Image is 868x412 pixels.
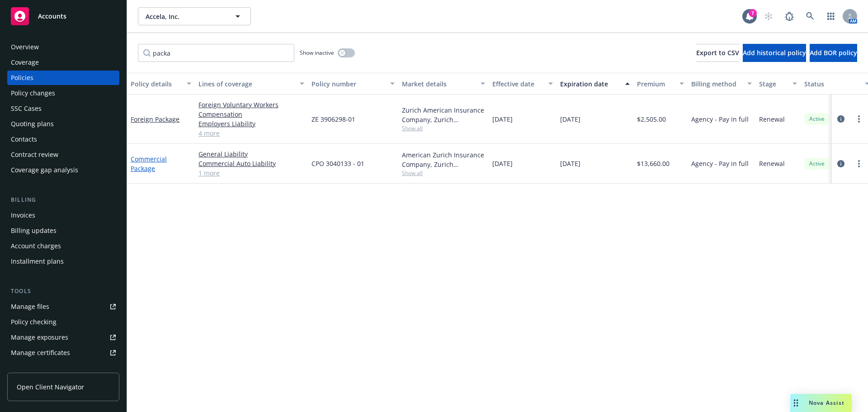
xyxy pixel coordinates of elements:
div: Policies [11,71,33,85]
span: Agency - Pay in full [691,114,749,124]
div: American Zurich Insurance Company, Zurich Insurance Group [402,150,485,169]
div: Effective date [492,79,543,89]
a: Policy checking [7,315,119,329]
a: Policy changes [7,86,119,100]
a: Manage exposures [7,330,119,345]
div: Policy checking [11,315,57,329]
div: Billing method [691,79,742,89]
span: Active [808,115,826,123]
div: 7 [749,9,757,17]
button: Stage [755,73,801,95]
button: Premium [633,73,688,95]
div: Account charges [11,239,61,253]
span: Renewal [759,114,785,124]
a: Installment plans [7,254,119,269]
span: $2,505.00 [637,114,666,124]
div: Status [804,79,859,89]
button: Effective date [489,73,557,95]
div: Overview [11,40,39,54]
a: Foreign Voluntary Workers Compensation [198,100,304,119]
span: Agency - Pay in full [691,159,749,168]
div: Drag to move [790,394,802,412]
div: Contract review [11,147,58,162]
div: Policy details [131,79,181,89]
a: Contract review [7,147,119,162]
button: Add historical policy [743,44,806,62]
span: CPO 3040133 - 01 [311,159,364,168]
span: [DATE] [492,114,513,124]
a: more [854,114,864,124]
div: Manage exposures [11,330,68,345]
a: Manage files [7,299,119,314]
a: 4 more [198,128,304,138]
div: Stage [759,79,787,89]
div: Contacts [11,132,37,147]
div: Market details [402,79,475,89]
a: Contacts [7,132,119,147]
button: Accela, Inc. [138,7,251,25]
div: Manage files [11,299,49,314]
div: Manage claims [11,361,57,375]
span: Add historical policy [743,48,806,57]
a: Foreign Package [131,115,179,123]
a: 1 more [198,168,304,178]
span: Active [808,160,826,168]
div: Zurich American Insurance Company, Zurich Insurance Group [402,105,485,124]
div: Coverage gap analysis [11,163,78,177]
button: Add BOR policy [810,44,857,62]
button: Nova Assist [790,394,852,412]
button: Lines of coverage [195,73,308,95]
a: General Liability [198,149,304,159]
a: Overview [7,40,119,54]
input: Filter by keyword... [138,44,294,62]
a: Commercial Auto Liability [198,159,304,168]
span: Nova Assist [809,399,844,407]
div: Manage certificates [11,346,70,360]
a: Manage claims [7,361,119,375]
a: Billing updates [7,223,119,238]
a: more [854,158,864,169]
span: Show all [402,124,485,132]
div: Installment plans [11,254,64,269]
span: [DATE] [560,159,580,168]
div: Premium [637,79,674,89]
button: Policy number [308,73,398,95]
span: [DATE] [492,159,513,168]
span: Add BOR policy [810,48,857,57]
div: Tools [7,287,119,296]
button: Policy details [127,73,195,95]
span: ZE 3906298-01 [311,114,355,124]
a: Search [801,7,819,25]
button: Billing method [688,73,755,95]
a: Quoting plans [7,117,119,131]
span: Show inactive [300,49,334,57]
span: Accela, Inc. [146,12,224,21]
a: Invoices [7,208,119,223]
div: Billing [7,195,119,204]
span: Export to CSV [696,48,739,57]
div: Invoices [11,208,35,223]
div: SSC Cases [11,101,42,116]
div: Quoting plans [11,117,54,131]
span: $13,660.00 [637,159,670,168]
button: Expiration date [557,73,633,95]
a: Accounts [7,4,119,29]
a: Account charges [7,239,119,253]
a: Commercial Package [131,155,167,173]
div: Expiration date [560,79,620,89]
span: Renewal [759,159,785,168]
button: Export to CSV [696,44,739,62]
div: Billing updates [11,223,57,238]
div: Lines of coverage [198,79,294,89]
a: Policies [7,71,119,85]
a: SSC Cases [7,101,119,116]
div: Coverage [11,55,39,70]
a: Report a Bug [780,7,798,25]
a: Start snowing [759,7,778,25]
a: Switch app [822,7,840,25]
div: Policy number [311,79,385,89]
button: Market details [398,73,489,95]
span: Accounts [38,13,66,20]
a: Manage certificates [7,346,119,360]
